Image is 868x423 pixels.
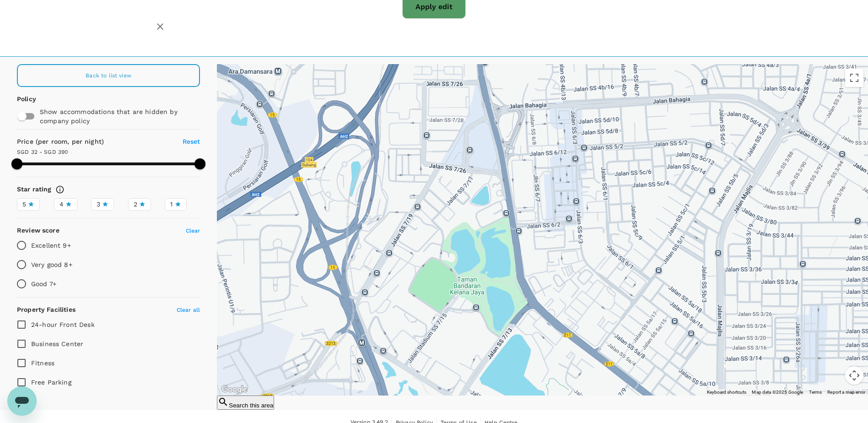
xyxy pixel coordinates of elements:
[31,379,71,386] span: Free Parking
[219,384,249,396] a: Open this area in Google Maps (opens a new window)
[827,390,865,395] a: Report a map error
[219,384,249,396] img: Google
[55,185,65,194] svg: Star ratings are awarded to properties to represent the quality of services, facilities, and amen...
[17,305,75,315] h6: Property Facilities
[31,279,56,288] p: Good 7+
[7,386,37,416] iframe: Button to launch messaging window
[17,64,200,87] a: Back to list view
[752,390,803,395] span: Map data ©2025 Google
[40,107,185,125] p: Show accommodations that are hidden by company policy
[17,149,68,155] span: SGD 32 - SGD 390
[186,228,200,234] span: Clear
[134,200,137,209] span: 2
[17,226,59,236] h6: Review score
[86,72,131,79] span: Back to list view
[31,241,71,250] p: Excellent 9+
[31,321,95,328] span: 24-hour Front Desk
[31,359,54,367] span: Fitness
[17,137,154,147] h6: Price (per room, per night)
[17,184,52,195] h6: Star rating
[17,94,29,103] p: Policy
[97,200,100,209] span: 3
[59,200,64,209] span: 4
[845,69,863,87] button: Toggle fullscreen view
[217,396,274,410] button: Search this area
[31,340,83,347] span: Business Center
[31,260,72,269] p: Very good 8+
[170,200,173,209] span: 1
[183,138,200,145] span: Reset
[22,200,26,209] span: 5
[809,390,822,395] a: Terms
[177,307,200,313] span: Clear all
[845,366,863,385] button: Map camera controls
[707,389,746,396] button: Keyboard shortcuts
